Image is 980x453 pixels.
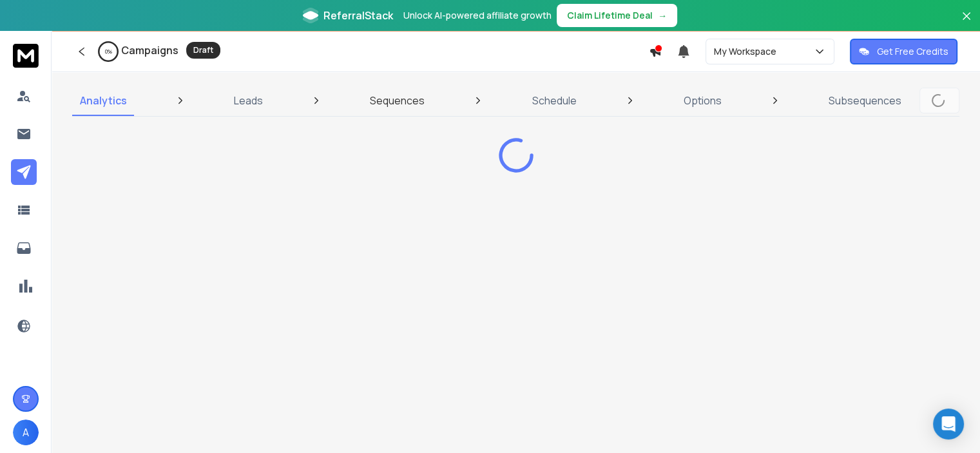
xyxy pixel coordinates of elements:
button: Claim Lifetime Deal→ [557,4,677,27]
span: → [658,9,667,22]
button: Get Free Credits [850,39,957,64]
div: Open Intercom Messenger [933,409,964,439]
p: Unlock AI-powered affiliate growth [403,9,552,22]
p: Get Free Credits [877,45,948,58]
h1: Campaigns [121,43,178,58]
p: Subsequences [829,93,901,108]
button: A [13,419,39,445]
button: Close banner [958,8,975,39]
p: Schedule [532,93,577,108]
a: Leads [226,85,271,116]
p: Leads [234,93,263,108]
a: Options [676,85,729,116]
p: Analytics [80,93,127,108]
span: ReferralStack [323,8,393,23]
a: Sequences [362,85,432,116]
a: Analytics [72,85,135,116]
a: Schedule [524,85,584,116]
p: 0 % [105,48,112,55]
p: Sequences [370,93,425,108]
p: My Workspace [714,45,782,58]
div: Draft [186,42,220,59]
a: Subsequences [821,85,909,116]
p: Options [684,93,722,108]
